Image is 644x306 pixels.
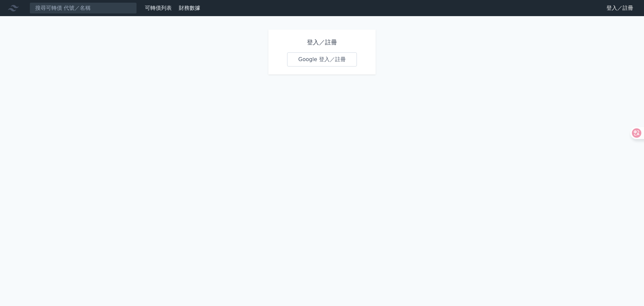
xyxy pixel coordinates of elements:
a: 登入／註冊 [601,3,639,13]
input: 搜尋可轉債 代號／名稱 [30,2,137,14]
a: 可轉債列表 [145,5,172,11]
a: 財務數據 [179,5,200,11]
h1: 登入／註冊 [287,38,357,47]
a: Google 登入／註冊 [287,52,357,67]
